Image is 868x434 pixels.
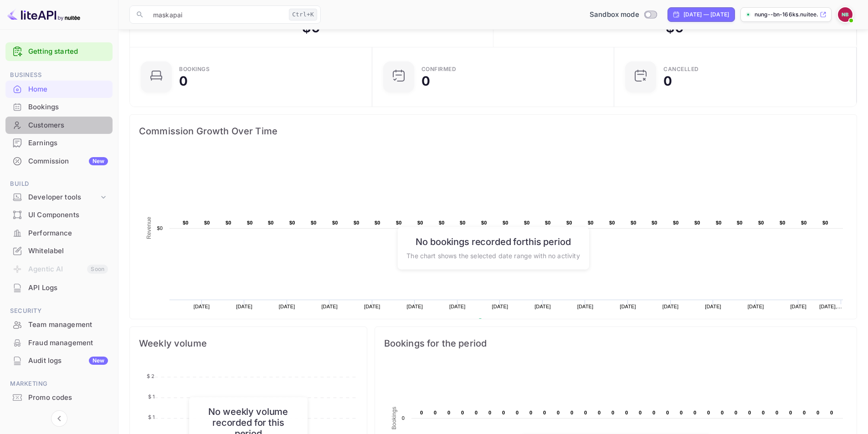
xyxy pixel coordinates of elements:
text: $0 [503,220,508,225]
text: $0 [652,220,657,225]
a: Fraud management [5,334,113,351]
text: [DATE] [449,304,466,309]
text: $0 [460,220,466,225]
div: New [89,157,108,165]
text: [DATE] [406,304,423,309]
a: Customers [5,117,113,133]
div: Bookings [179,66,210,72]
text: $0 [417,220,423,225]
text: $0 [157,225,163,231]
span: Business [5,70,113,80]
div: Customers [28,120,108,131]
div: Performance [28,228,108,239]
text: 0 [570,410,573,415]
span: Sandbox mode [590,10,639,20]
text: [DATE] [364,304,380,309]
text: [DATE] [620,304,636,309]
div: API Logs [28,283,108,293]
a: Audit logsNew [5,352,113,369]
text: 0 [461,410,464,415]
a: Earnings [5,134,113,151]
text: $0 [758,220,764,225]
text: $0 [268,220,274,225]
div: Home [28,84,108,95]
text: 0 [598,410,601,415]
span: Bookings for the period [384,336,847,351]
text: 0 [529,410,532,415]
text: $0 [716,220,722,225]
div: Audit logs [28,356,108,366]
div: Customers [5,117,113,134]
text: 0 [680,410,683,415]
p: nung--bn-166ks.nuitee.... [755,10,818,19]
text: 0 [488,410,491,415]
div: Team management [28,320,108,330]
span: Marketing [5,379,113,389]
text: [DATE] [705,304,721,309]
div: Home [5,81,113,98]
text: $0 [311,220,317,225]
text: 0 [789,410,792,415]
text: $0 [631,220,637,225]
text: 0 [652,410,655,415]
div: Confirmed [421,66,457,72]
div: Bookings [28,102,108,112]
div: Switch to Production mode [586,10,660,20]
h6: No bookings recorded for this period [406,236,580,247]
text: [DATE] [748,304,764,309]
text: $0 [588,220,594,225]
a: Team management [5,316,113,333]
text: 0 [447,410,450,415]
text: $0 [439,220,445,225]
div: Promo codes [5,389,113,407]
div: Earnings [28,138,108,148]
button: Collapse navigation [51,410,67,427]
text: [DATE] [577,304,594,309]
text: 0 [502,410,505,415]
div: UI Components [5,206,113,224]
text: $0 [673,220,679,225]
div: CANCELLED [663,66,699,72]
text: 0 [803,410,806,415]
p: The chart shows the selected date range with no activity [406,250,580,260]
text: 0 [475,410,478,415]
text: [DATE] [663,304,679,309]
div: Ctrl+K [289,9,317,20]
div: 0 [179,75,188,87]
text: $0 [609,220,615,225]
text: $0 [566,220,572,225]
div: 0 [663,75,672,87]
input: Search (e.g. bookings, documentation) [148,5,285,24]
a: UI Components [5,206,113,223]
text: 0 [611,410,614,415]
div: Getting started [5,42,113,61]
text: $0 [226,220,231,225]
text: 0 [721,410,724,415]
text: [DATE] [194,304,210,309]
text: $0 [524,220,530,225]
text: $0 [801,220,807,225]
text: $0 [354,220,360,225]
text: 0 [516,410,519,415]
div: New [89,357,108,365]
text: Revenue [146,217,152,239]
text: [DATE] [790,304,806,309]
text: 0 [693,410,696,415]
a: CommissionNew [5,153,113,169]
text: 0 [557,410,560,415]
text: Bookings [391,407,397,430]
text: 0 [734,410,737,415]
text: 0 [817,410,819,415]
a: Bookings [5,98,113,115]
text: [DATE] [534,304,551,309]
a: Whitelabel [5,242,113,259]
text: 0 [543,410,546,415]
text: 0 [625,410,628,415]
div: Developer tools [5,189,113,205]
text: $0 [780,220,786,225]
text: $0 [481,220,487,225]
text: $0 [737,220,743,225]
div: Performance [5,225,113,242]
div: Team management [5,316,113,334]
text: $0 [204,220,210,225]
